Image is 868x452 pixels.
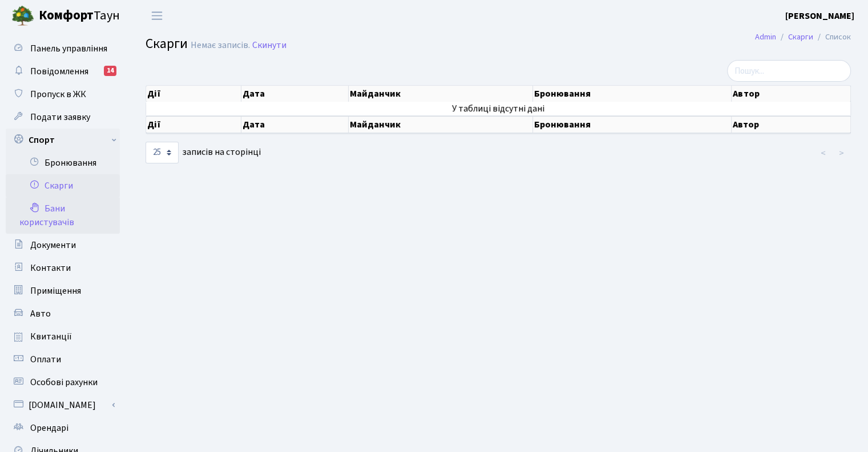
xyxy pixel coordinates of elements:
[6,348,120,371] a: Оплати
[727,60,851,82] input: Пошук...
[30,422,68,434] span: Орендарі
[349,116,533,133] th: Майданчик
[6,394,120,417] a: [DOMAIN_NAME]
[6,174,120,197] a: Скарги
[30,65,88,78] span: Повідомлення
[6,302,120,325] a: Авто
[30,111,90,123] span: Подати заявку
[143,6,171,25] button: Переключити навігацію
[39,6,94,25] b: Комфорт
[755,31,776,43] a: Admin
[30,88,86,101] span: Пропуск в ЖК
[6,234,120,257] a: Документи
[30,353,61,366] span: Оплати
[30,330,72,343] span: Квитанції
[241,116,348,133] th: Дата
[146,34,188,54] span: Скарги
[146,116,241,133] th: Дії
[785,9,854,23] a: [PERSON_NAME]
[6,37,120,60] a: Панель управління
[30,262,71,274] span: Контакти
[533,86,732,102] th: Бронювання
[6,129,120,151] a: Спорт
[30,239,76,251] span: Документи
[788,31,813,43] a: Скарги
[6,257,120,279] a: Контакти
[146,86,241,102] th: Дії
[6,151,120,174] a: Бронювання
[39,6,120,26] span: Таун
[146,102,851,115] td: У таблиці відсутні дані
[146,142,179,163] select: записів на сторінці
[30,42,107,55] span: Панель управління
[191,40,250,51] div: Немає записів.
[349,86,533,102] th: Майданчик
[30,285,81,297] span: Приміщення
[813,31,851,43] li: Список
[30,376,98,389] span: Особові рахунки
[732,116,850,133] th: Автор
[11,5,34,27] img: logo.png
[732,86,850,102] th: Автор
[104,66,116,76] div: 14
[6,83,120,106] a: Пропуск в ЖК
[252,40,286,51] a: Скинути
[30,307,51,320] span: Авто
[6,417,120,439] a: Орендарі
[6,371,120,394] a: Особові рахунки
[6,279,120,302] a: Приміщення
[533,116,732,133] th: Бронювання
[738,25,868,49] nav: breadcrumb
[785,10,854,22] b: [PERSON_NAME]
[6,197,120,234] a: Бани користувачів
[6,106,120,129] a: Подати заявку
[6,60,120,83] a: Повідомлення14
[6,325,120,348] a: Квитанції
[241,86,348,102] th: Дата
[146,142,261,163] label: записів на сторінці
